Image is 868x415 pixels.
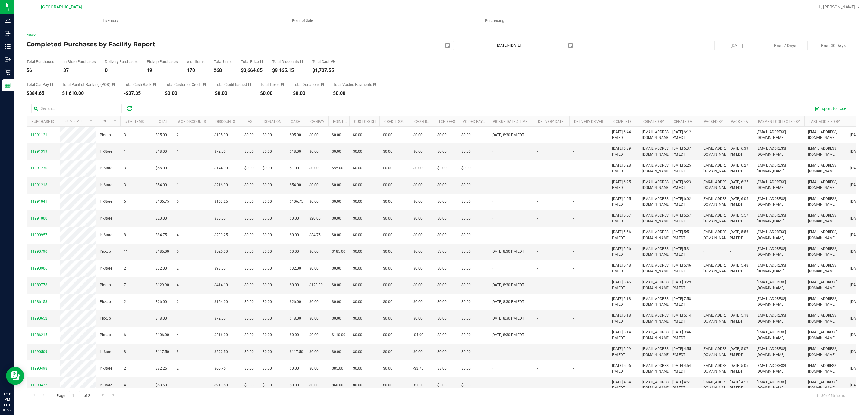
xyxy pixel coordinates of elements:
span: $0.00 [413,149,423,154]
i: Sum of all account credit issued for all refunds from returned purchases in the date range. [248,83,251,86]
span: $1.00 [290,165,299,171]
span: $0.00 [413,232,423,238]
span: $0.00 [461,165,471,171]
button: Past 7 Days [763,41,808,50]
span: $0.00 [244,182,254,188]
span: $0.00 [461,149,471,154]
a: Point of Banking (POB) [333,120,376,124]
a: Filter [86,116,96,126]
div: Total CanPay [27,83,53,86]
div: Total Units [214,60,232,64]
span: - [492,149,492,154]
a: Packed At [731,120,750,124]
div: Pickup Purchases [147,60,178,64]
span: $0.00 [437,149,447,154]
span: $0.00 [244,132,254,138]
span: [EMAIL_ADDRESS][DOMAIN_NAME] [703,146,732,157]
a: Created By [643,120,664,124]
i: Sum of the successful, non-voided cash payment transactions for all purchases in the date range. ... [331,60,335,64]
span: [DATE] 6:05 PM EDT [730,196,750,207]
span: $0.00 [353,149,362,154]
span: 11991218 [30,183,47,187]
span: [EMAIL_ADDRESS][DOMAIN_NAME] [642,163,671,174]
span: 11990477 [30,383,47,387]
span: $0.00 [244,165,254,171]
a: Purchasing [398,14,590,27]
span: $0.00 [309,165,319,171]
a: Filter [110,116,120,126]
input: Search... [31,104,122,113]
button: Past 30 Days [811,41,856,50]
span: 11991121 [30,133,47,137]
span: $0.00 [437,182,447,188]
div: 56 [27,68,54,73]
div: 37 [63,68,96,73]
span: 6 [124,199,126,204]
span: 11986153 [30,300,47,304]
span: $84.75 [309,232,321,238]
span: - [492,165,492,171]
span: [DATE] 6:02 PM EDT [672,196,695,207]
span: - [492,182,492,188]
span: [EMAIL_ADDRESS][DOMAIN_NAME] [808,229,843,241]
a: # of Discounts [178,120,206,124]
span: $0.00 [244,199,254,204]
span: $0.00 [332,199,341,204]
span: $18.00 [290,149,301,154]
span: $0.00 [383,199,392,204]
h4: Completed Purchases by Facility Report [27,41,303,48]
span: $20.00 [156,216,167,221]
span: $95.00 [290,132,301,138]
a: Pickup Date & Time [493,120,527,124]
a: Point of Sale [206,14,398,27]
span: $95.00 [156,132,167,138]
span: 8 [124,232,126,238]
span: [EMAIL_ADDRESS][DOMAIN_NAME] [642,179,671,191]
a: Discounts [215,120,235,124]
span: [EMAIL_ADDRESS][DOMAIN_NAME] [757,163,801,174]
div: 0 [105,68,138,73]
span: In-Store [100,165,112,171]
span: 1 [124,216,126,221]
div: 268 [214,68,232,73]
span: Pickup [100,132,111,138]
a: Txn Fees [439,120,455,124]
span: select [443,41,452,50]
a: Payment Collected By [758,120,800,124]
button: [DATE] [714,41,759,50]
a: Type [101,119,110,123]
span: $0.00 [461,132,471,138]
div: Total Donations [293,83,324,86]
span: $84.75 [156,232,167,238]
inline-svg: Outbound [5,56,11,62]
span: 11990509 [30,350,47,354]
span: Purchasing [477,18,512,23]
div: $0.00 [165,91,206,96]
span: [EMAIL_ADDRESS][DOMAIN_NAME] [703,179,732,191]
a: Donation [264,120,281,124]
span: $0.00 [353,232,362,238]
span: $0.00 [263,199,272,204]
span: 3 [124,165,126,171]
span: [DATE] 5:51 PM EDT [672,229,695,241]
span: 3 [124,182,126,188]
a: Purchase ID [31,120,54,124]
span: [EMAIL_ADDRESS][DOMAIN_NAME] [642,213,671,224]
span: 1 [177,149,179,154]
span: - [537,199,538,204]
span: $0.00 [244,232,254,238]
div: $0.00 [293,91,324,96]
span: - [492,199,492,204]
span: $0.00 [413,182,423,188]
i: Sum of the total taxes for all purchases in the date range. [281,83,284,86]
span: [EMAIL_ADDRESS][DOMAIN_NAME] [703,163,732,174]
span: $0.00 [413,199,423,204]
span: In-Store [100,216,112,221]
i: Sum of all round-up-to-next-dollar total price adjustments for all purchases in the date range. [321,83,324,86]
span: [EMAIL_ADDRESS][DOMAIN_NAME] [808,163,843,174]
span: - [537,165,538,171]
span: $56.00 [156,165,167,171]
div: $9,165.15 [272,68,303,73]
i: Sum of the cash-back amounts from rounded-up electronic payments for all purchases in the date ra... [153,83,156,86]
span: In-Store [100,232,112,238]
